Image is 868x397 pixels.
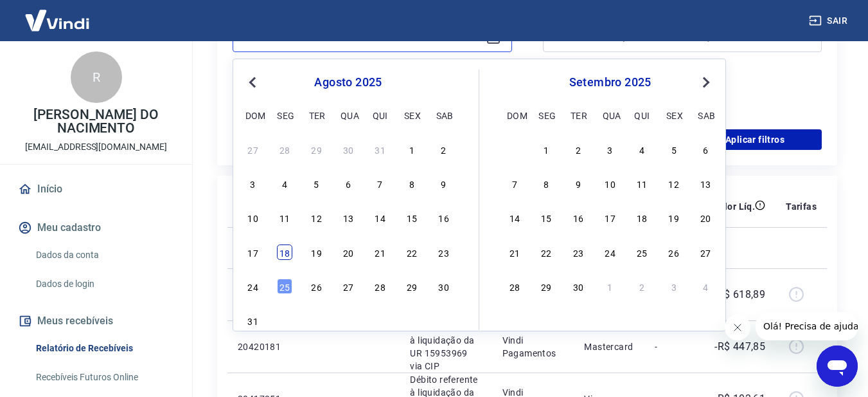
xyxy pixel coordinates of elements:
div: Choose segunda-feira, 28 de julho de 2025 [277,142,292,157]
div: Choose sábado, 6 de setembro de 2025 [698,142,713,157]
div: seg [277,107,292,123]
div: Choose quarta-feira, 13 de agosto de 2025 [341,210,356,225]
p: -R$ 618,89 [714,287,765,302]
div: dom [245,107,261,123]
div: Choose segunda-feira, 25 de agosto de 2025 [277,279,292,294]
div: Choose terça-feira, 2 de setembro de 2025 [309,313,324,328]
div: Choose segunda-feira, 29 de setembro de 2025 [538,279,554,294]
a: Recebíveis Futuros Online [31,364,177,391]
div: sab [436,107,452,123]
div: Choose terça-feira, 23 de setembro de 2025 [571,245,586,260]
div: Choose sábado, 13 de setembro de 2025 [698,176,713,191]
div: Choose quarta-feira, 17 de setembro de 2025 [603,210,618,225]
div: Choose segunda-feira, 1 de setembro de 2025 [277,313,292,328]
div: Choose domingo, 31 de agosto de 2025 [507,142,522,157]
div: ter [309,107,324,123]
div: Choose sábado, 27 de setembro de 2025 [698,245,713,260]
img: Vindi [15,1,99,40]
div: sex [666,107,682,123]
div: Choose sexta-feira, 1 de agosto de 2025 [404,142,420,157]
button: Meus recebíveis [15,307,177,335]
button: Meu cadastro [15,214,177,242]
a: Início [15,175,177,203]
div: Choose sábado, 9 de agosto de 2025 [436,176,452,191]
div: Choose domingo, 21 de setembro de 2025 [507,245,522,260]
div: Choose quinta-feira, 7 de agosto de 2025 [373,176,388,191]
p: -R$ 447,85 [714,339,765,355]
button: Sair [806,9,853,33]
div: Choose sábado, 30 de agosto de 2025 [436,279,452,294]
div: Choose sexta-feira, 8 de agosto de 2025 [404,176,420,191]
div: Choose terça-feira, 12 de agosto de 2025 [309,210,324,225]
div: Choose terça-feira, 29 de julho de 2025 [309,142,324,157]
div: Choose segunda-feira, 11 de agosto de 2025 [277,210,292,225]
div: Choose domingo, 3 de agosto de 2025 [245,176,261,191]
div: Choose segunda-feira, 8 de setembro de 2025 [538,176,554,191]
div: Choose terça-feira, 2 de setembro de 2025 [571,142,586,157]
div: Choose quinta-feira, 14 de agosto de 2025 [373,210,388,225]
div: Choose sexta-feira, 3 de outubro de 2025 [666,279,682,294]
div: Choose terça-feira, 16 de setembro de 2025 [571,210,586,225]
div: Choose quinta-feira, 2 de outubro de 2025 [634,279,650,294]
div: dom [507,107,522,123]
div: Choose quinta-feira, 21 de agosto de 2025 [373,245,388,260]
iframe: Botão para abrir a janela de mensagens [817,346,858,387]
div: Choose terça-feira, 19 de agosto de 2025 [309,245,324,260]
p: Valor Líq. [713,200,755,213]
div: Choose quarta-feira, 3 de setembro de 2025 [603,142,618,157]
a: Dados da conta [31,242,177,268]
div: Choose quinta-feira, 11 de setembro de 2025 [634,176,650,191]
div: Choose segunda-feira, 15 de setembro de 2025 [538,210,554,225]
div: Choose quarta-feira, 3 de setembro de 2025 [341,313,356,328]
p: Débito referente à liquidação da UR 15953969 via CIP [410,321,481,373]
p: Mastercard [584,340,634,353]
div: Choose terça-feira, 9 de setembro de 2025 [571,176,586,191]
a: Relatório de Recebíveis [31,335,177,362]
div: Choose sábado, 2 de agosto de 2025 [436,142,452,157]
div: qui [373,107,388,123]
div: seg [538,107,554,123]
p: Vindi Pagamentos [502,334,564,360]
button: Previous Month [245,75,260,90]
div: Choose sexta-feira, 19 de setembro de 2025 [666,210,682,225]
div: Choose quinta-feira, 4 de setembro de 2025 [634,142,650,157]
p: [EMAIL_ADDRESS][DOMAIN_NAME] [25,140,167,154]
div: Choose domingo, 7 de setembro de 2025 [507,176,522,191]
div: Choose domingo, 10 de agosto de 2025 [245,210,261,225]
div: Choose quarta-feira, 1 de outubro de 2025 [603,279,618,294]
div: qua [603,107,618,123]
div: qui [634,107,650,123]
div: Choose quinta-feira, 4 de setembro de 2025 [373,313,388,328]
div: Choose sexta-feira, 15 de agosto de 2025 [404,210,420,225]
div: Choose quarta-feira, 27 de agosto de 2025 [341,279,356,294]
div: Choose sábado, 23 de agosto de 2025 [436,245,452,260]
div: Choose sexta-feira, 29 de agosto de 2025 [404,279,420,294]
iframe: Fechar mensagem [725,315,750,340]
div: R [71,51,122,103]
p: - [655,340,693,353]
div: Choose sábado, 6 de setembro de 2025 [436,313,452,328]
div: Choose sábado, 16 de agosto de 2025 [436,210,452,225]
div: Choose domingo, 27 de julho de 2025 [245,142,261,157]
div: Choose domingo, 17 de agosto de 2025 [245,245,261,260]
div: sab [698,107,713,123]
div: Choose sábado, 4 de outubro de 2025 [698,279,713,294]
div: Choose sexta-feira, 5 de setembro de 2025 [666,142,682,157]
div: Choose quarta-feira, 30 de julho de 2025 [341,142,356,157]
div: Choose terça-feira, 30 de setembro de 2025 [571,279,586,294]
div: Choose segunda-feira, 4 de agosto de 2025 [277,176,292,191]
div: Choose sexta-feira, 26 de setembro de 2025 [666,245,682,260]
div: Choose domingo, 14 de setembro de 2025 [507,210,522,225]
div: Choose quarta-feira, 6 de agosto de 2025 [341,176,356,191]
div: ter [571,107,586,123]
div: Choose terça-feira, 26 de agosto de 2025 [309,279,324,294]
div: Choose domingo, 28 de setembro de 2025 [507,279,522,294]
div: sex [404,107,420,123]
div: Choose quarta-feira, 20 de agosto de 2025 [341,245,356,260]
a: Dados de login [31,271,177,297]
div: month 2025-08 [244,140,453,330]
div: Choose quarta-feira, 10 de setembro de 2025 [603,176,618,191]
iframe: Mensagem da empresa [756,312,858,340]
div: Choose segunda-feira, 1 de setembro de 2025 [538,142,554,157]
p: [PERSON_NAME] DO NACIMENTO [10,108,182,135]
